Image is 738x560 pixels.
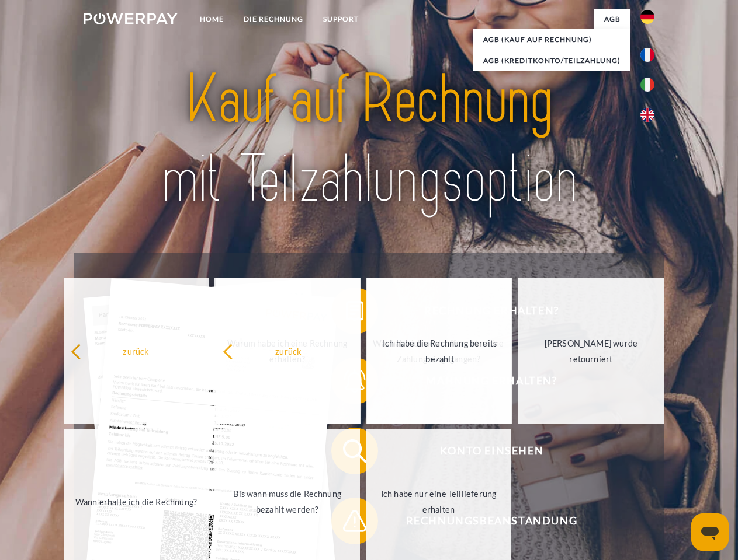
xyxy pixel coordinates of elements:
div: Ich habe nur eine Teillieferung erhalten [373,486,504,517]
a: DIE RECHNUNG [234,9,313,30]
img: en [640,108,654,122]
img: it [640,78,654,92]
div: Wann erhalte ich die Rechnung? [71,494,202,509]
iframe: Schaltfläche zum Öffnen des Messaging-Fensters [691,513,729,551]
a: AGB (Kauf auf Rechnung) [473,29,630,50]
a: agb [594,9,630,30]
div: zurück [71,343,202,359]
a: SUPPORT [313,9,369,30]
img: de [640,10,654,24]
a: AGB (Kreditkonto/Teilzahlung) [473,50,630,71]
div: [PERSON_NAME] wurde retourniert [525,335,657,367]
img: title-powerpay_de.svg [112,56,626,223]
div: zurück [223,343,354,359]
div: Ich habe die Rechnung bereits bezahlt [374,335,505,367]
img: logo-powerpay-white.svg [84,13,178,24]
div: Bis wann muss die Rechnung bezahlt werden? [221,486,353,517]
img: fr [640,48,654,62]
a: Home [190,9,234,30]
